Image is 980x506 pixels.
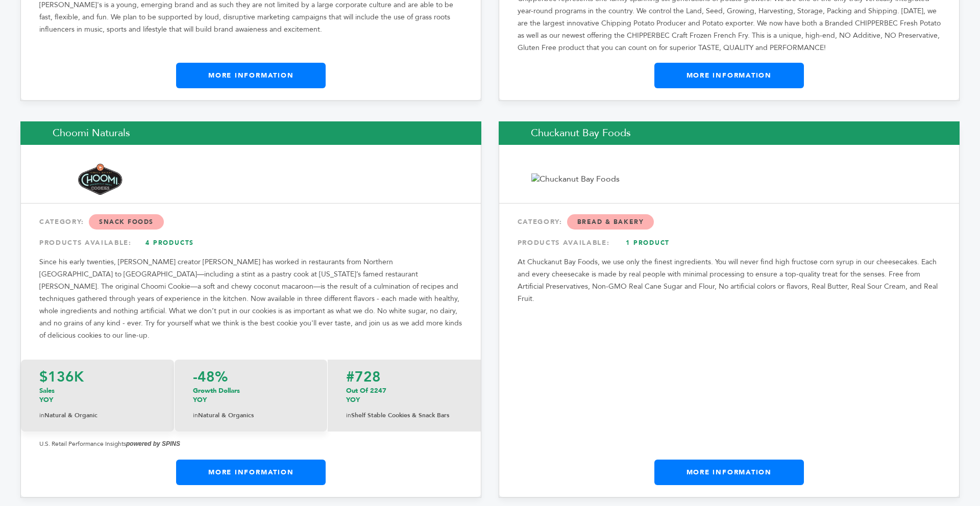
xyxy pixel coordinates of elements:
[53,164,148,195] img: Choomi Naturals
[346,395,360,404] span: YOY
[39,386,156,404] p: Sales
[39,411,44,419] span: in
[346,386,462,404] p: Out of 2247
[518,234,941,252] div: PRODUCTS AVAILABLE:
[39,438,462,450] p: U.S. Retail Performance Insights
[39,234,462,252] div: PRODUCTS AVAILABLE:
[89,214,164,230] span: Snack Foods
[193,386,309,404] p: Growth Dollars
[39,370,156,384] p: $136K
[612,234,683,252] a: 1 Product
[39,256,462,342] p: Since his early twenties, [PERSON_NAME] creator [PERSON_NAME] has worked in restaurants from Nort...
[346,370,462,384] p: #728
[654,460,804,485] a: More Information
[39,395,53,404] span: YOY
[193,410,309,421] p: Natural & Organics
[134,234,206,252] a: 4 Products
[39,410,156,421] p: Natural & Organic
[193,411,198,419] span: in
[567,214,654,230] span: Bread & Bakery
[20,121,481,145] h2: Choomi Naturals
[346,411,351,419] span: in
[654,63,804,88] a: More Information
[518,213,941,231] div: CATEGORY:
[176,63,326,88] a: More Information
[518,256,941,305] p: At Chuckanut Bay Foods, we use only the finest ingredients. You will never find high fructose cor...
[193,370,309,384] p: -48%
[176,460,326,485] a: More Information
[39,213,462,231] div: CATEGORY:
[193,395,207,404] span: YOY
[346,410,462,421] p: Shelf Stable Cookies & Snack Bars
[499,121,960,145] h2: Chuckanut Bay Foods
[126,440,180,447] strong: powered by SPINS
[531,173,620,185] img: Chuckanut Bay Foods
